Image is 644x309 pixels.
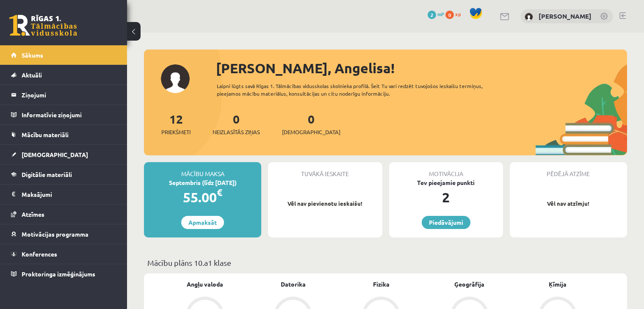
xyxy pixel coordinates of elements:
a: Motivācijas programma [11,224,116,244]
span: 0 [445,11,454,19]
a: Konferences [11,244,116,264]
a: Apmaksāt [181,216,224,229]
a: Maksājumi [11,185,116,204]
span: mP [437,11,444,17]
a: Atzīmes [11,204,116,224]
a: Piedāvājumi [422,216,470,229]
a: 2 mP [428,11,444,17]
a: Informatīvie ziņojumi [11,105,116,124]
a: Aktuāli [11,65,116,85]
a: 0[DEMOGRAPHIC_DATA] [282,111,340,136]
p: Mācību plāns 10.a1 klase [147,257,624,268]
div: Laipni lūgts savā Rīgas 1. Tālmācības vidusskolas skolnieka profilā. Šeit Tu vari redzēt tuvojošo... [217,82,507,97]
a: 0Neizlasītās ziņas [213,111,260,136]
p: Vēl nav pievienotu ieskaišu! [272,199,378,208]
a: Sākums [11,45,116,65]
a: Ķīmija [549,280,567,289]
span: Proktoringa izmēģinājums [22,270,95,278]
span: Sākums [22,51,43,59]
a: Ziņojumi [11,85,116,105]
span: [DEMOGRAPHIC_DATA] [22,151,88,158]
div: Septembris (līdz [DATE]) [144,178,261,187]
a: Rīgas 1. Tālmācības vidusskola [9,15,77,36]
a: Angļu valoda [187,280,223,289]
span: € [217,186,222,199]
a: 0 xp [445,11,465,17]
img: Angelisa Kuzņecova [525,13,533,21]
div: [PERSON_NAME], Angelisa! [216,58,627,78]
div: Tev pieejamie punkti [389,178,503,187]
legend: Ziņojumi [22,85,116,105]
a: Fizika [373,280,390,289]
span: Atzīmes [22,210,44,218]
div: Pēdējā atzīme [510,162,627,178]
span: Digitālie materiāli [22,171,72,178]
span: 2 [428,11,436,19]
div: Tuvākā ieskaite [268,162,382,178]
a: [DEMOGRAPHIC_DATA] [11,145,116,164]
span: xp [455,11,461,17]
legend: Informatīvie ziņojumi [22,105,116,124]
div: 55.00 [144,187,261,207]
legend: Maksājumi [22,185,116,204]
span: Aktuāli [22,71,42,79]
a: Ģeogrāfija [454,280,484,289]
span: Mācību materiāli [22,131,69,138]
div: Motivācija [389,162,503,178]
a: 12Priekšmeti [161,111,191,136]
span: Konferences [22,250,57,258]
span: Neizlasītās ziņas [213,128,260,136]
a: Digitālie materiāli [11,165,116,184]
div: 2 [389,187,503,207]
div: Mācību maksa [144,162,261,178]
a: [PERSON_NAME] [539,12,591,20]
a: Datorika [281,280,306,289]
span: [DEMOGRAPHIC_DATA] [282,128,340,136]
p: Vēl nav atzīmju! [514,199,623,208]
span: Motivācijas programma [22,230,88,238]
a: Mācību materiāli [11,125,116,144]
span: Priekšmeti [161,128,191,136]
a: Proktoringa izmēģinājums [11,264,116,284]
